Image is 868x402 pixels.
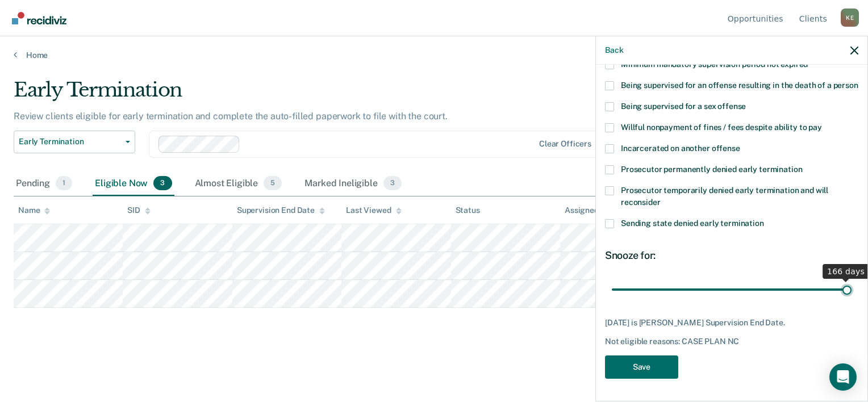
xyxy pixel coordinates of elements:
span: 1 [56,176,72,191]
span: Being supervised for a sex offense [621,102,746,111]
div: Early Termination [14,78,665,111]
div: Assigned to [565,206,618,215]
span: Incarcerated on another offense [621,144,740,153]
div: Name [18,206,50,215]
span: Early Termination [19,137,121,146]
div: Snooze for: [605,249,858,262]
div: Almost Eligible [193,171,285,196]
div: Status [456,206,480,215]
a: Home [14,50,854,60]
span: Sending state denied early termination [621,219,764,228]
div: Pending [14,171,74,196]
span: 3 [153,176,172,191]
div: Clear officers [539,139,591,149]
span: Prosecutor temporarily denied early termination and will reconsider [621,186,828,207]
div: SID [127,206,151,215]
span: Being supervised for an offense resulting in the death of a person [621,81,858,90]
div: K E [841,9,859,27]
span: 3 [383,176,402,191]
img: Recidiviz [12,12,66,24]
span: Prosecutor permanently denied early termination [621,165,802,174]
div: Open Intercom Messenger [829,363,857,391]
span: Willful nonpayment of fines / fees despite ability to pay [621,123,822,132]
div: [DATE] is [PERSON_NAME] Supervision End Date. [605,318,858,328]
button: Back [605,45,623,55]
div: Last Viewed [346,206,401,215]
span: 5 [264,176,282,191]
button: Profile dropdown button [841,9,859,27]
div: Marked Ineligible [302,171,404,196]
div: Eligible Now [93,171,174,196]
p: Review clients eligible for early termination and complete the auto-filled paperwork to file with... [14,111,448,122]
div: Not eligible reasons: CASE PLAN NC [605,337,858,346]
button: Save [605,355,678,379]
div: Supervision End Date [237,206,325,215]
